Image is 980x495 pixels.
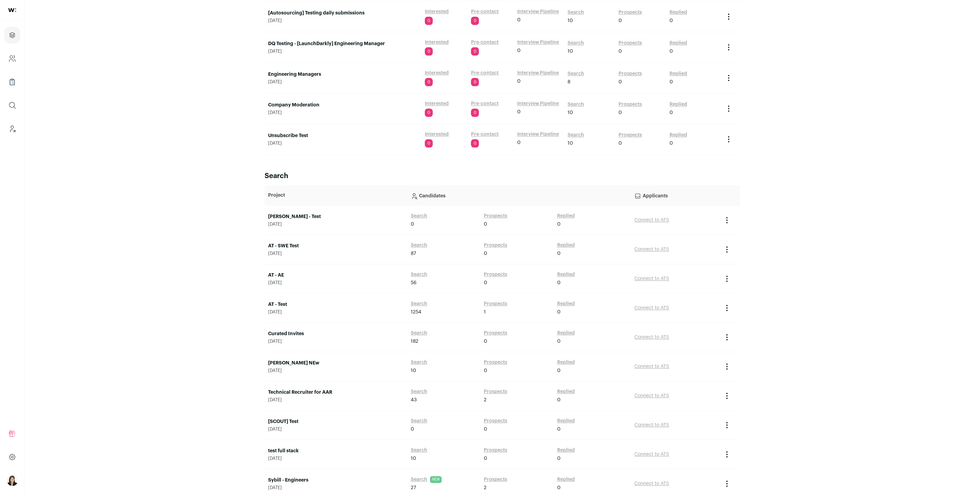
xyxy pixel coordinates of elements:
[268,389,404,396] a: Technical Recruiter for AAR
[268,40,418,47] a: DQ Testing - [LaunchDarkly] Engineering Manager
[557,359,575,366] a: Replied
[670,9,687,16] a: Replied
[268,397,404,403] span: [DATE]
[568,9,584,16] a: Search
[411,242,427,249] a: Search
[425,78,433,86] span: 0
[619,17,622,24] span: 0
[268,477,404,484] a: Sybill - Engineers
[7,475,18,486] img: 13709957-medium_jpg
[471,100,499,107] a: Pre-contact
[568,79,570,85] span: 8
[517,109,521,115] span: 0
[484,388,507,395] a: Prospects
[268,213,404,220] a: [PERSON_NAME] - Test
[268,485,404,491] span: [DATE]
[723,479,731,488] button: Project Actions
[634,423,669,427] a: Connect to ATS
[557,221,561,228] span: 0
[619,9,642,16] a: Prospects
[557,367,561,374] span: 0
[484,476,507,483] a: Prospects
[411,279,417,286] span: 56
[425,17,433,25] span: 0
[484,300,507,307] a: Prospects
[411,250,416,257] span: 87
[430,476,442,483] span: NEW
[411,330,427,337] a: Search
[568,109,573,116] span: 10
[634,218,669,223] a: Connect to ATS
[670,40,687,47] a: Replied
[425,39,449,46] a: Interested
[568,17,573,24] span: 10
[517,39,559,46] a: Interview Pipeline
[7,475,18,486] button: Open dropdown
[411,188,627,202] p: Candidates
[670,140,673,147] span: 0
[411,417,427,424] a: Search
[484,396,487,403] span: 2
[411,359,427,366] a: Search
[557,476,575,483] a: Replied
[471,109,479,117] span: 0
[634,188,716,202] p: Applicants
[619,40,642,47] a: Prospects
[670,132,687,138] a: Replied
[557,242,575,249] a: Replied
[619,101,642,108] a: Prospects
[484,330,507,337] a: Prospects
[619,79,622,85] span: 0
[8,8,16,12] img: wellfound-shorthand-0d5821cbd27db2630d0214b213865d53afaa358527fdda9d0ea32b1df1b89c2c.svg
[670,79,673,85] span: 0
[568,132,584,138] a: Search
[619,48,622,55] span: 0
[634,452,669,457] a: Connect to ATS
[723,362,731,371] button: Project Actions
[268,447,404,454] a: test full stack
[411,476,427,483] a: Search
[471,131,499,138] a: Pre-contact
[484,484,487,491] span: 2
[670,17,673,24] span: 0
[425,70,449,76] a: Interested
[723,450,731,458] button: Project Actions
[619,140,622,147] span: 0
[517,139,521,146] span: 0
[568,101,584,108] a: Search
[471,47,479,55] span: 0
[484,367,487,374] span: 0
[723,421,731,429] button: Project Actions
[568,140,573,147] span: 10
[4,121,20,137] a: Leads (Backoffice)
[484,242,507,249] a: Prospects
[634,247,669,252] a: Connect to ATS
[268,243,404,249] a: AT - SWE Test
[4,50,20,67] a: Company and ATS Settings
[411,447,427,454] a: Search
[725,43,733,51] button: Project Actions
[557,300,575,307] a: Replied
[557,309,561,316] span: 0
[411,338,418,345] span: 182
[725,135,733,143] button: Project Actions
[268,71,418,78] a: Engineering Managers
[425,139,433,147] span: 0
[268,102,418,109] a: Company Moderation
[634,481,669,486] a: Connect to ATS
[411,309,421,316] span: 1254
[568,70,584,77] a: Search
[268,368,404,373] span: [DATE]
[557,330,575,337] a: Replied
[268,309,404,315] span: [DATE]
[517,100,559,107] a: Interview Pipeline
[268,18,418,23] span: [DATE]
[268,221,404,227] span: [DATE]
[557,396,561,403] span: 0
[568,48,573,55] span: 10
[619,132,642,138] a: Prospects
[723,304,731,312] button: Project Actions
[268,79,418,85] span: [DATE]
[268,360,404,367] a: [PERSON_NAME] NEw
[619,70,642,77] a: Prospects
